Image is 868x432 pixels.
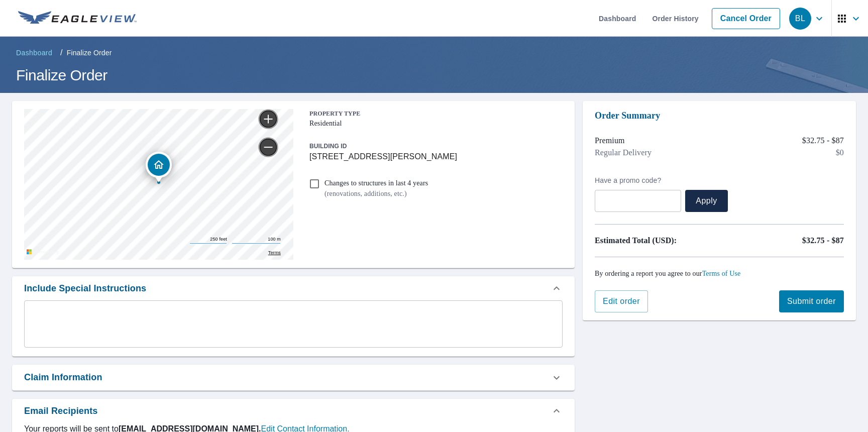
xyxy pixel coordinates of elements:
a: Cancel Order [712,8,780,29]
a: Dashboard [12,45,56,61]
span: Edit order [603,296,640,307]
div: BL [789,8,811,30]
span: Submit order [787,296,836,307]
label: Have a promo code? [595,176,681,185]
p: Premium [595,135,625,147]
li: / [60,47,63,59]
p: Regular Delivery [595,147,652,159]
div: Email Recipients [12,399,575,423]
nav: breadcrumb [12,45,856,61]
span: Dashboard [16,48,52,58]
p: BUILDING ID [309,143,347,150]
a: Current Level 17, Zoom Out [258,137,278,157]
a: Current Level 17, Zoom In [258,109,278,129]
div: Claim Information [12,365,575,390]
p: Estimated Total (USD): [595,235,719,247]
p: [STREET_ADDRESS][PERSON_NAME] [309,151,559,163]
button: Apply [685,190,728,212]
p: ( renovations, additions, etc. ) [324,188,428,199]
a: Terms of Use [702,270,741,277]
p: Residential [309,118,559,129]
h1: Finalize Order [12,65,856,85]
p: Changes to structures in last 4 years [324,178,428,188]
img: EV Logo [18,11,137,26]
p: Order Summary [595,109,844,123]
p: PROPERTY TYPE [309,109,559,118]
div: Include Special Instructions [12,276,575,300]
p: Finalize Order [67,48,112,58]
div: Dropped pin, building 1, Residential property, 600 Davis St Austin, TX 78701 [146,152,172,183]
p: By ordering a report you agree to our [595,269,844,278]
div: Email Recipients [24,404,97,418]
div: Claim Information [24,371,102,384]
span: Apply [693,195,720,206]
button: Edit order [595,290,648,312]
button: Submit order [779,290,844,312]
p: $32.75 - $87 [802,235,844,247]
p: $0 [836,147,844,159]
a: Terms [268,250,281,256]
div: Include Special Instructions [24,282,146,295]
p: $32.75 - $87 [802,135,844,147]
